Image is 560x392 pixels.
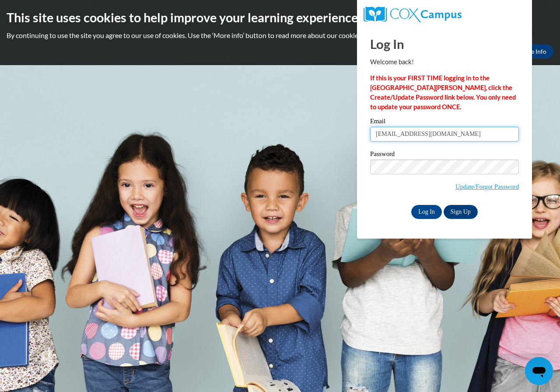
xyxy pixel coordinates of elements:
[370,118,519,127] label: Email
[370,74,516,111] strong: If this is your FIRST TIME logging in to the [GEOGRAPHIC_DATA][PERSON_NAME], click the Create/Upd...
[512,45,553,59] a: More Info
[370,151,519,160] label: Password
[444,205,478,219] a: Sign Up
[370,35,519,53] h1: Log In
[7,9,553,26] h2: This site uses cookies to help improve your learning experience.
[370,57,519,67] p: Welcome back!
[411,205,442,219] input: Log In
[485,334,553,354] iframe: Message from company
[7,31,553,40] p: By continuing to use the site you agree to our use of cookies. Use the ‘More info’ button to read...
[364,7,462,22] img: COX Campus
[455,183,519,190] a: Update/Forgot Password
[525,357,553,385] iframe: Button to launch messaging window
